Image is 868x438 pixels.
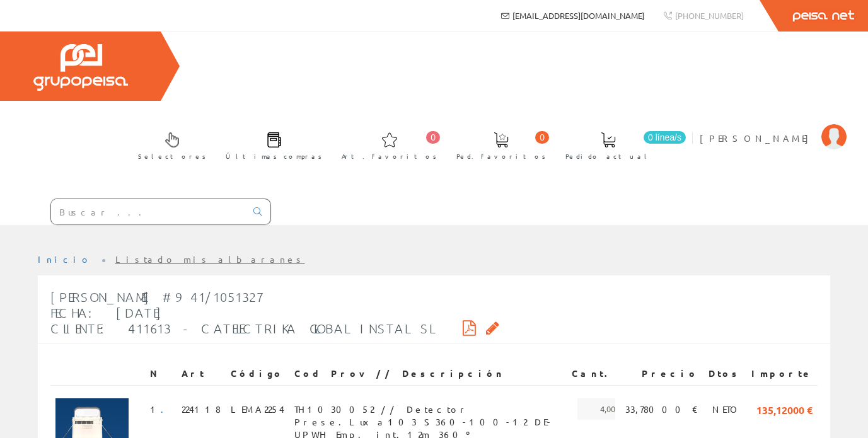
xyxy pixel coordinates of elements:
[33,44,128,91] img: Grupo Peisa
[463,323,476,332] i: Descargar PDF
[644,131,686,144] span: 0 línea/s
[226,150,322,163] span: Últimas compras
[426,131,440,144] span: 0
[138,150,206,163] span: Selectores
[512,10,644,21] span: [EMAIL_ADDRESS][DOMAIN_NAME]
[182,398,221,420] span: 224118
[38,253,91,265] a: Inicio
[150,398,171,420] span: 1
[231,398,284,420] span: LEMA2254
[625,398,698,420] span: 33,78000 €
[161,403,171,415] a: .
[115,253,305,265] a: Listado mis albaranes
[176,362,226,385] th: Art
[125,122,212,168] a: Selectores
[486,323,499,332] i: Solicitar por email copia firmada
[342,150,437,163] span: Art. favoritos
[577,398,615,420] span: 4,00
[50,289,432,336] span: [PERSON_NAME] #941/1051327 Fecha: [DATE] Cliente: 411613 - CATELECTRIKA GLOBAL INSTAL SL
[620,362,703,385] th: Precio
[712,398,741,420] span: NETO
[567,362,620,385] th: Cant.
[675,10,744,21] span: [PHONE_NUMBER]
[565,150,651,163] span: Pedido actual
[213,122,328,168] a: Últimas compras
[51,199,246,224] input: Buscar ...
[294,398,562,420] span: TH1030052 // Detector Prese.Luxa103 S360-100-12 DE-UPWH Emp. int.12m 360º
[756,398,813,420] span: 135,12000 €
[703,362,746,385] th: Dtos
[535,131,549,144] span: 0
[145,362,176,385] th: N
[289,362,567,385] th: Cod Prov // Descripción
[456,150,546,163] span: Ped. favoritos
[226,362,289,385] th: Código
[700,132,815,144] span: [PERSON_NAME]
[746,362,818,385] th: Importe
[700,122,847,134] a: [PERSON_NAME]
